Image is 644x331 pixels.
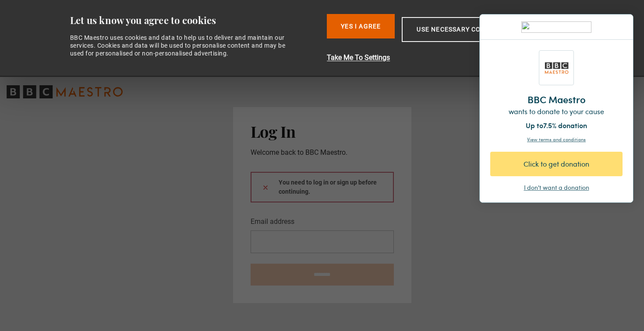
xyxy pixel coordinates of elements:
button: Yes I Agree [327,14,395,38]
h2: Log In [251,122,394,140]
label: Email address [251,216,294,227]
button: Take Me To Settings [327,52,580,63]
div: Let us know you agree to cookies [70,14,320,27]
button: Use necessary cookies only [402,17,534,42]
svg: BBC Maestro [7,85,123,98]
p: Welcome back to BBC Maestro. [251,147,394,158]
div: You need to log in or sign up before continuing. [251,172,394,202]
div: BBC Maestro uses cookies and data to help us to deliver and maintain our services. Cookies and da... [70,34,295,58]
